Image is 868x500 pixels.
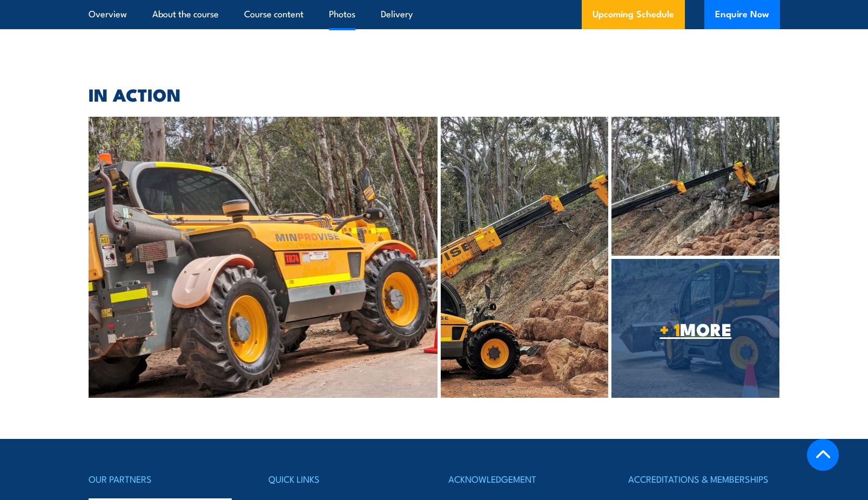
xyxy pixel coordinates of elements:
[268,471,420,486] h4: QUICK LINKS
[611,259,779,398] a: + 1MORE
[89,471,240,486] h4: OUR PARTNERS
[89,117,438,398] img: Conduct telescopic materials handler operations Training
[660,315,680,342] strong: + 1
[611,321,779,336] span: MORE
[628,471,779,486] h4: ACCREDITATIONS & MEMBERSHIPS
[441,117,608,398] img: Conduct telescopic materials handler operations Training
[611,117,779,256] img: Conduct telescopic materials handler operations Training
[89,86,780,102] h2: IN ACTION
[448,471,600,486] h4: ACKNOWLEDGEMENT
